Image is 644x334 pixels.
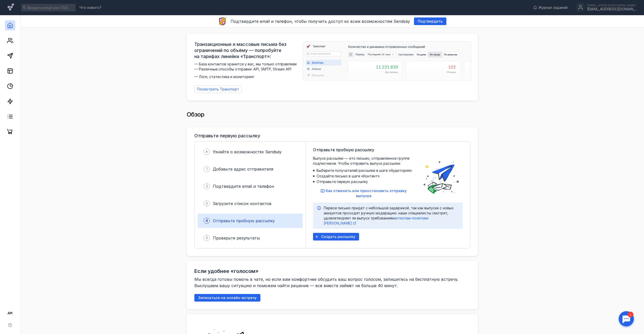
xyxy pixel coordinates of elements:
[194,268,259,274] h2: Если удобнее «голосом»
[194,295,260,300] a: Записаться на онлайн-встречу
[231,19,410,24] span: Подтвердите email и телефон, чтобы получить доступ ко всем возможностям Sendsay
[538,5,568,10] span: Журнал заданий
[213,218,275,223] span: Отправьте пробную рассылку
[197,87,239,91] span: Посмотреть Транспорт
[313,156,414,166] span: Выпуск рассылки — это письмо, отправленное группе подписчиков. Чтобы отправить выпуск рассылки:
[206,184,208,189] span: 2
[206,235,208,240] span: 5
[206,166,207,172] span: 1
[303,42,471,81] img: dashboard-transport-banner
[313,147,374,153] span: Отправьте пробную рассылку
[587,7,638,11] div: [EMAIL_ADDRESS][DOMAIN_NAME]
[587,4,638,7] div: [EMAIL_ADDRESS][DOMAIN_NAME]
[414,17,446,25] button: Подтвердить
[194,277,460,288] span: Мы всегда готовы помочь в чате, но если вам комфортнее обсудить ваш вопрос голосом, запишитесь на...
[187,111,204,118] span: Обзор
[194,294,260,302] button: Записаться на онлайн-встречу
[21,4,76,11] input: Введите email или CSID
[313,233,359,240] button: Создать рассылку
[194,133,260,138] h3: Отправьте первую рассылку
[213,235,260,240] span: Проверьте результаты
[531,5,570,10] a: Журнал заданий
[79,6,101,9] span: Что нового?
[198,296,257,300] span: Записаться на онлайн-встречу
[213,184,274,189] span: Подтвердите email и телефон
[313,188,414,198] button: Как отменить или приостановить отправку выпуска
[194,85,242,93] a: Посмотреть Транспорт
[418,19,443,24] span: Подтвердить
[317,174,380,179] span: Создайте письмо в шаге «Контент»
[419,156,463,199] img: send-campaign-step-poster
[213,149,282,154] span: Узнайте о возможностях Sendsay
[213,201,272,206] span: Загрузите список контактов
[213,166,273,172] span: Добавьте адрес отправителя
[194,41,300,60] span: Транзакционные и массовые письма без ограничений по объёму — попробуйте на тарифах линейки «Транс...
[194,62,300,79] span: — База контактов хранится у вас, мы только отправляем — Различные способы отправки: API, SMTP, St...
[317,168,412,173] span: Выберите получателей рассылки в шаге «Аудитория»
[324,206,459,226] div: Первое письмо придет с небольшой задержкой, так как выпуски с новых аккаунтов проходят ручную мод...
[205,201,208,206] span: 3
[205,218,208,223] span: 4
[321,235,355,239] span: Создать рассылку
[77,6,104,9] a: Что нового?
[11,3,17,9] div: 1
[317,179,368,184] span: Отправьте первую рассылку
[326,189,407,198] span: Как отменить или приостановить отправку выпуска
